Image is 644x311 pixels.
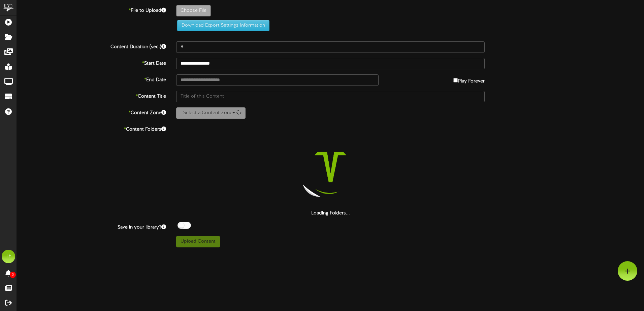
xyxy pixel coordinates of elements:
[177,20,269,31] button: Download Export Settings Information
[12,41,171,50] label: Content Duration (sec.)
[12,58,171,67] label: Start Date
[12,107,171,116] label: Content Zone
[12,124,171,133] label: Content Folders
[176,107,246,119] button: Select a Content Zone
[12,222,171,231] label: Save in your library?
[12,91,171,100] label: Content Title
[174,23,269,28] a: Download Export Settings Information
[311,211,350,216] strong: Loading Folders...
[12,74,171,83] label: End Date
[453,74,485,85] label: Play Forever
[12,5,171,14] label: File to Upload
[176,91,485,102] input: Title of this Content
[10,272,16,278] span: 0
[453,78,458,82] input: Play Forever
[2,250,15,263] div: TF
[176,236,220,247] button: Upload Content
[287,124,374,210] img: loading-spinner-2.png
